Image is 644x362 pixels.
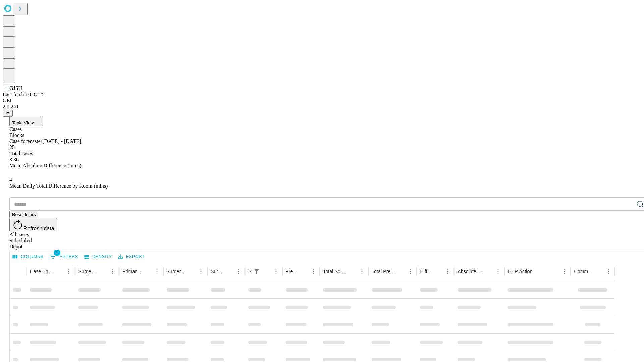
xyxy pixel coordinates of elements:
button: Show filters [252,267,261,276]
button: Refresh data [9,218,57,231]
div: 1 active filter [252,267,261,276]
button: Menu [406,267,415,276]
button: Sort [224,267,234,276]
div: Total Scheduled Duration [323,269,347,274]
span: GJSH [9,85,22,91]
span: 1 [54,249,60,256]
button: Menu [108,267,117,276]
div: Predicted In Room Duration [286,269,299,274]
span: 4 [9,177,12,183]
button: @ [3,110,13,117]
div: Case Epic Id [30,269,54,274]
button: Table View [9,117,43,126]
button: Sort [143,267,152,276]
span: Refresh data [23,226,54,231]
button: Menu [559,267,569,276]
button: Sort [348,267,357,276]
button: Menu [196,267,206,276]
button: Sort [533,267,542,276]
span: 25 [9,144,15,150]
div: 2.0.241 [3,104,641,110]
div: Scheduled In Room Duration [248,269,251,274]
button: Reset filters [9,211,38,218]
button: Menu [152,267,162,276]
button: Sort [299,267,309,276]
button: Sort [484,267,493,276]
span: Reset filters [12,212,36,217]
button: Sort [55,267,64,276]
div: Total Predicted Duration [372,269,396,274]
button: Density [83,252,114,262]
button: Menu [234,267,243,276]
button: Menu [493,267,503,276]
span: 3.36 [9,157,19,162]
span: [DATE] - [DATE] [42,138,81,144]
button: Select columns [11,252,45,262]
button: Show filters [48,251,80,262]
button: Menu [309,267,318,276]
div: Surgeon Name [78,269,98,274]
button: Export [116,252,146,262]
button: Menu [357,267,367,276]
div: Surgery Name [167,269,186,274]
span: Total cases [9,150,33,156]
button: Menu [604,267,613,276]
div: Primary Service [122,269,142,274]
div: EHR Action [508,269,532,274]
button: Sort [262,267,271,276]
div: Surgery Date [211,269,224,274]
span: Last fetch: 10:07:25 [3,92,45,97]
div: GEI [3,98,641,104]
div: Absolute Difference [458,269,483,274]
span: Table View [12,120,34,125]
button: Menu [64,267,73,276]
span: @ [5,111,10,116]
div: Comments [574,269,593,274]
span: Mean Absolute Difference (mins) [9,163,82,168]
button: Menu [271,267,281,276]
button: Sort [594,267,604,276]
button: Sort [434,267,443,276]
span: Case forecaster [9,138,42,144]
button: Sort [187,267,196,276]
button: Sort [99,267,108,276]
div: Difference [420,269,433,274]
span: Mean Daily Total Difference by Room (mins) [9,183,108,189]
button: Menu [443,267,452,276]
button: Sort [396,267,406,276]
